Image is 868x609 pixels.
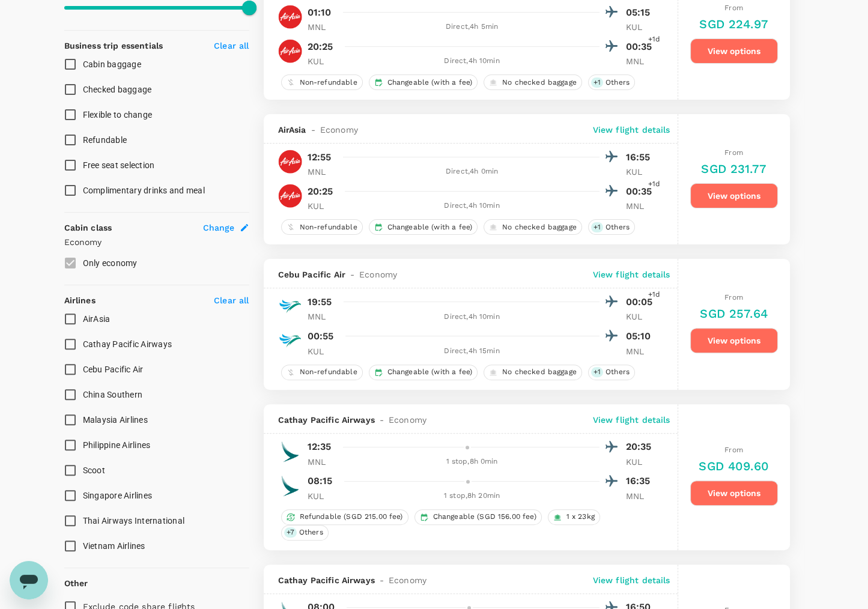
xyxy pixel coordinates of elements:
span: + 1 [591,222,603,232]
span: Economy [359,268,397,280]
span: Refundable [83,135,127,145]
div: No checked baggage [484,365,582,380]
span: Changeable (SGD 156.00 fee) [428,512,541,522]
span: Complimentary drinks and meal [83,186,205,195]
p: Economy [64,236,249,248]
h6: SGD 224.97 [699,14,768,34]
div: Direct , 4h 10min [345,55,599,67]
div: +1Others [588,365,635,380]
span: AirAsia [278,124,306,136]
span: Malaysia Airlines [83,415,148,425]
span: - [375,414,389,426]
button: View options [690,183,778,208]
span: Thai Airways International [83,516,185,526]
div: Non-refundable [281,365,363,380]
h6: SGD 409.60 [699,456,769,476]
p: View flight details [593,124,670,136]
iframe: Button to launch messaging window [10,561,48,599]
img: CX [278,440,302,464]
span: Only economy [83,258,138,268]
span: From [724,4,743,12]
span: Scoot [83,465,105,475]
p: KUL [626,21,656,33]
img: AK [278,150,302,174]
p: 12:35 [308,440,332,454]
span: +1d [648,289,660,301]
div: +7Others [281,525,329,541]
div: Direct , 4h 10min [345,200,599,212]
span: China Southern [83,390,143,399]
div: Direct , 4h 15min [345,345,599,357]
span: Others [601,77,634,88]
p: MNL [626,490,656,502]
span: Cabin baggage [83,59,141,69]
p: MNL [626,55,656,67]
span: From [724,446,743,454]
span: Flexible to change [83,110,153,120]
span: Economy [389,414,426,426]
span: Others [601,367,634,377]
p: View flight details [593,268,670,280]
span: Non-refundable [295,222,362,232]
div: Changeable (with a fee) [369,219,478,235]
p: 16:55 [626,150,656,165]
span: + 7 [284,527,297,538]
div: Direct , 4h 5min [345,21,599,33]
strong: Cabin class [64,223,112,232]
span: Cathay Pacific Airways [83,339,172,349]
p: 20:35 [626,440,656,454]
p: KUL [626,311,656,323]
span: - [345,268,359,280]
div: 1 stop , 8h 20min [345,490,599,502]
h6: SGD 231.77 [701,159,766,178]
div: Changeable (SGD 156.00 fee) [414,509,542,525]
p: 12:55 [308,150,332,165]
span: From [724,148,743,157]
span: - [306,124,320,136]
p: 20:25 [308,40,333,54]
div: +1Others [588,74,635,90]
img: 5J [278,294,302,318]
img: AK [278,39,302,63]
p: MNL [308,311,338,323]
span: Economy [389,574,426,586]
span: Changeable (with a fee) [383,367,477,377]
span: No checked baggage [497,222,581,232]
span: Vietnam Airlines [83,541,145,551]
p: View flight details [593,574,670,586]
p: MNL [308,166,338,178]
p: KUL [626,166,656,178]
p: 05:10 [626,329,656,344]
img: CX [278,474,302,498]
div: Direct , 4h 0min [345,166,599,178]
strong: Business trip essentials [64,41,163,50]
p: KUL [626,456,656,468]
button: View options [690,38,778,64]
span: +1d [648,178,660,190]
strong: Airlines [64,295,96,305]
span: Free seat selection [83,160,155,170]
span: + 1 [591,77,603,88]
span: - [375,574,389,586]
p: MNL [626,345,656,357]
span: Others [294,527,328,538]
span: 1 x 23kg [562,512,599,522]
span: Changeable (with a fee) [383,222,477,232]
div: +1Others [588,219,635,235]
div: Changeable (with a fee) [369,365,478,380]
span: Refundable (SGD 215.00 fee) [295,512,408,522]
span: +1d [648,34,660,46]
p: 19:55 [308,295,332,309]
span: Changeable (with a fee) [383,77,477,88]
p: MNL [308,456,338,468]
p: KUL [308,490,338,502]
span: Non-refundable [295,77,362,88]
p: Clear all [214,40,249,52]
button: View options [690,480,778,506]
p: 01:10 [308,5,332,20]
p: 00:05 [626,295,656,309]
span: Cathay Pacific Airways [278,414,375,426]
div: Direct , 4h 10min [345,311,599,323]
p: 08:15 [308,474,333,488]
div: Non-refundable [281,219,363,235]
